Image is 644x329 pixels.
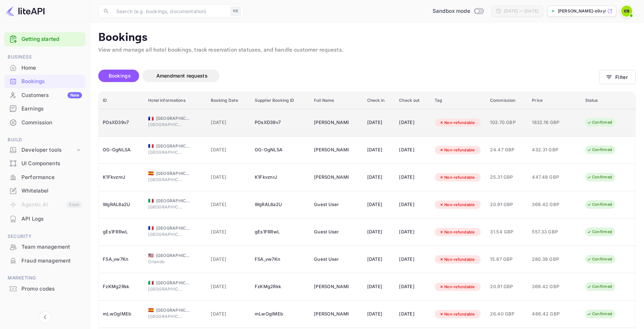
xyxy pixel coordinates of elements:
[4,240,85,253] a: Team management
[251,92,310,109] th: Supplier Booking ID
[532,283,566,291] span: 369.42 GBP
[582,228,617,236] div: Confirmed
[21,257,82,265] div: Fraud management
[156,252,191,259] span: [GEOGRAPHIC_DATA]
[4,53,85,61] span: Business
[314,172,348,183] div: Colin Seaman
[532,228,566,236] span: 557.33 GBP
[430,7,486,15] div: Switch to Production mode
[21,243,82,251] div: Team management
[490,283,524,291] span: 20.91 GBP
[148,231,183,238] span: [GEOGRAPHIC_DATA]
[148,198,154,203] span: Italy
[4,75,85,88] a: Bookings
[581,92,635,109] th: Status
[4,171,85,184] div: Performance
[310,92,363,109] th: Full Name
[103,309,140,320] div: mLwOgIMEb
[582,173,617,181] div: Confirmed
[367,254,391,265] div: [DATE]
[156,73,208,79] span: Amendment requests
[211,310,246,318] span: [DATE]
[148,144,154,148] span: France
[148,226,154,230] span: France
[367,226,391,238] div: [DATE]
[490,201,524,208] span: 20.91 GBP
[103,117,140,128] div: POsXD39v7
[314,226,348,238] div: Guest User
[399,226,426,238] div: [DATE]
[532,174,566,181] span: 447.48 GBP
[98,70,599,82] div: account-settings tabs
[532,119,566,126] span: 1832.16 GBP
[363,92,395,109] th: Check in
[144,92,207,109] th: Hotel informations
[582,145,617,154] div: Confirmed
[4,212,85,226] div: API Logs
[504,8,538,14] div: [DATE] — [DATE]
[314,281,348,292] div: Colin Seaman
[211,174,246,181] span: [DATE]
[582,310,617,318] div: Confirmed
[156,280,191,286] span: [GEOGRAPHIC_DATA]
[4,61,85,74] a: Home
[156,115,191,122] span: [GEOGRAPHIC_DATA]
[6,6,45,17] img: LiteAPI logo
[67,92,82,98] div: New
[532,146,566,154] span: 432.31 GBP
[103,281,140,292] div: FzKMg2Rkk
[103,226,140,238] div: gEs1FRRwL
[211,283,246,291] span: [DATE]
[148,116,154,121] span: France
[21,285,82,293] div: Promo codes
[399,117,426,128] div: [DATE]
[367,309,391,320] div: [DATE]
[399,309,426,320] div: [DATE]
[255,254,306,265] div: FSA_vw7Kn
[148,308,154,312] span: Spain
[582,200,617,209] div: Confirmed
[148,149,183,155] span: [GEOGRAPHIC_DATA]
[532,201,566,208] span: 369.42 GBP
[582,118,617,127] div: Confirmed
[4,102,85,116] div: Earnings
[109,73,131,79] span: Bookings
[399,281,426,292] div: [DATE]
[4,240,85,254] div: Team management
[4,116,85,130] div: Commission
[433,7,470,15] span: Sandbox mode
[156,225,191,231] span: [GEOGRAPHIC_DATA]
[399,172,426,183] div: [DATE]
[435,201,479,209] div: Non-refundable
[211,119,246,126] span: [DATE]
[4,184,85,197] a: Whitelabel
[435,255,479,264] div: Non-refundable
[621,6,632,17] img: Colin Seaman
[399,144,426,155] div: [DATE]
[211,201,246,208] span: [DATE]
[582,255,617,264] div: Confirmed
[148,204,183,210] span: [GEOGRAPHIC_DATA]
[4,32,85,46] div: Getting started
[112,4,228,18] input: Search (e.g. bookings, documentation)
[4,282,85,296] div: Promo codes
[4,102,85,115] a: Earnings
[255,199,306,210] div: WgRAL8a2U
[4,282,85,295] a: Promo codes
[532,256,566,263] span: 280.38 GBP
[490,146,524,154] span: 24.47 GBP
[4,184,85,198] div: Whitelabel
[490,310,524,318] span: 26.40 GBP
[21,160,82,168] div: UI Components
[156,143,191,149] span: [GEOGRAPHIC_DATA]
[148,253,154,258] span: United States of America
[103,199,140,210] div: WgRAL8a2U
[99,92,144,109] th: ID
[21,105,82,113] div: Earnings
[103,254,140,265] div: FSA_vw7Kn
[98,46,636,54] p: View and manage all hotel bookings, track reservation statuses, and handle customer requests.
[103,144,140,155] div: OG-OgNLSA
[4,75,85,88] div: Bookings
[148,286,183,292] span: [GEOGRAPHIC_DATA]
[255,309,306,320] div: mLwOgIMEb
